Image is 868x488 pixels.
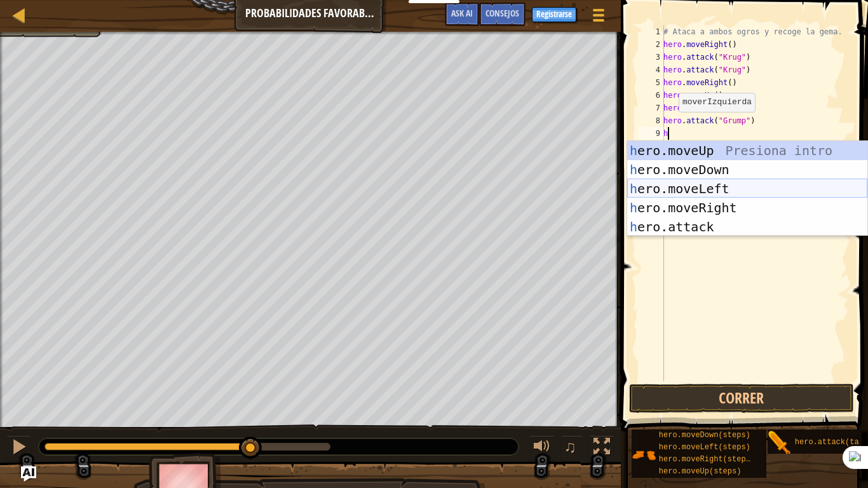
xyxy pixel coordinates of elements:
button: Ajustar volúmen [529,435,555,461]
img: portrait.png [768,431,792,455]
div: 9 [639,127,664,140]
div: 3 [639,51,664,64]
div: 5 [639,76,664,89]
div: 7 [639,102,664,114]
span: hero.moveUp(steps) [659,467,742,476]
button: ♫ [561,435,583,461]
code: moverIzquierda [682,97,752,107]
span: hero.moveDown(steps) [659,431,750,440]
div: 1 [639,25,664,38]
div: 10 [639,140,664,152]
button: Ask AI [445,3,479,26]
span: hero.moveRight(steps) [659,455,755,464]
span: Consejos [485,7,519,19]
span: Ask AI [451,7,473,19]
div: 8 [639,114,664,127]
button: Ctrl + P: Pause [6,435,32,461]
img: portrait.png [632,443,656,467]
button: Ask AI [21,466,36,482]
button: Mostrar menú del juego [583,3,614,32]
div: 4 [639,64,664,76]
div: 2 [639,38,664,51]
button: Alterna pantalla completa. [589,435,614,461]
button: Registrarse [532,7,576,22]
button: Correr [629,384,854,413]
div: 6 [639,89,664,102]
span: hero.moveLeft(steps) [659,443,750,452]
span: ♫ [564,437,576,456]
